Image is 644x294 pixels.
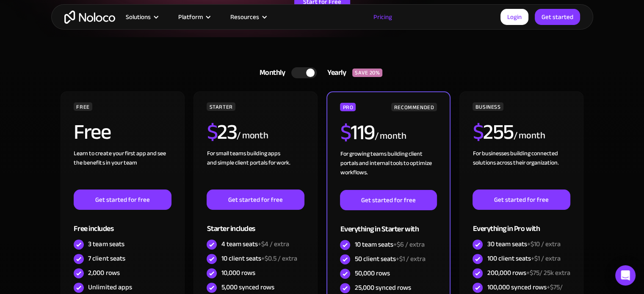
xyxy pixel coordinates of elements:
[395,253,425,265] span: +$1 / extra
[317,66,352,79] div: Yearly
[74,102,92,111] div: FREE
[74,210,171,237] div: Free includes
[340,210,437,238] div: Everything in Starter with
[473,190,570,210] a: Get started for free
[207,210,304,237] div: Starter includes
[531,252,560,265] span: +$1 / extra
[221,254,297,263] div: 10 client seats
[115,11,168,22] div: Solutions
[88,254,125,263] div: 7 client seats
[527,238,560,250] span: +$10 / extra
[64,11,115,24] a: home
[374,129,406,143] div: / month
[88,239,124,249] div: 3 team seats
[230,11,259,22] div: Resources
[487,239,560,249] div: 30 team seats
[487,254,560,263] div: 100 client seats
[354,283,411,292] div: 25,000 synced rows
[354,240,424,249] div: 10 team seats
[473,102,503,111] div: BUSINESS
[88,268,119,278] div: 2,000 rows
[615,265,636,286] div: Open Intercom Messenger
[207,149,304,190] div: For small teams building apps and simple client portals for work. ‍
[354,269,390,278] div: 50,000 rows
[207,102,235,111] div: STARTER
[178,11,203,22] div: Platform
[340,190,437,210] a: Get started for free
[340,113,351,152] span: $
[340,103,356,111] div: PRO
[221,283,274,292] div: 5,000 synced rows
[500,9,528,25] a: Login
[221,239,289,249] div: 4 team seats
[207,190,304,210] a: Get started for free
[473,210,570,237] div: Everything in Pro with
[473,112,483,152] span: $
[340,122,374,143] h2: 119
[352,69,382,77] div: SAVE 20%
[261,252,297,265] span: +$0.5 / extra
[535,9,580,25] a: Get started
[237,129,268,143] div: / month
[526,267,570,279] span: +$75/ 25k extra
[221,268,255,278] div: 10,000 rows
[249,66,292,79] div: Monthly
[340,149,437,190] div: For growing teams building client portals and internal tools to optimize workflows.
[473,149,570,190] div: For businesses building connected solutions across their organization. ‍
[363,11,403,22] a: Pricing
[487,268,570,278] div: 200,000 rows
[513,129,545,143] div: / month
[126,11,151,22] div: Solutions
[391,103,437,111] div: RECOMMENDED
[207,121,237,143] h2: 23
[88,283,132,292] div: Unlimited apps
[473,121,513,143] h2: 255
[74,121,111,143] h2: Free
[207,112,217,152] span: $
[168,11,220,22] div: Platform
[220,11,276,22] div: Resources
[74,149,171,190] div: Learn to create your first app and see the benefits in your team ‍
[393,238,424,251] span: +$6 / extra
[257,238,289,250] span: +$4 / extra
[74,190,171,210] a: Get started for free
[354,254,425,264] div: 50 client seats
